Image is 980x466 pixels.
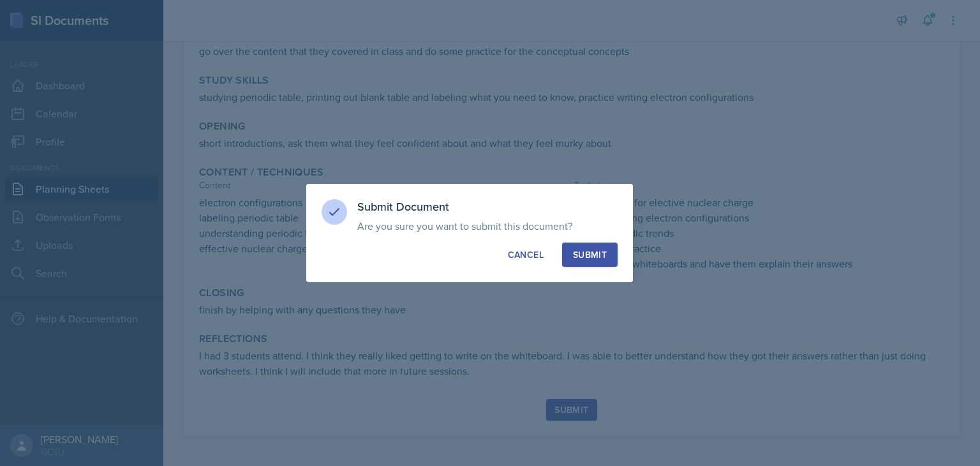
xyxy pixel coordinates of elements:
[497,243,554,267] button: Cancel
[357,199,618,214] h3: Submit Document
[573,248,607,261] div: Submit
[357,220,618,232] p: Are you sure you want to submit this document?
[508,248,544,261] div: Cancel
[562,243,618,267] button: Submit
